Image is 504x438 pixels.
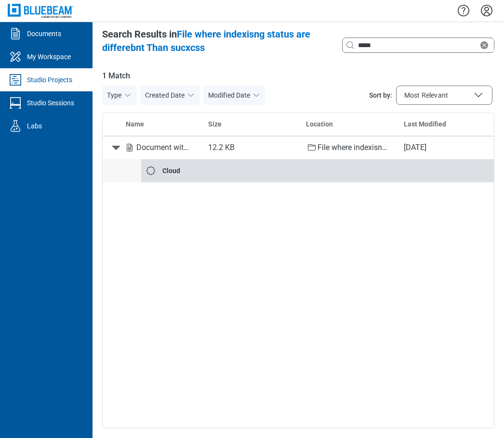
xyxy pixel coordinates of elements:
div: Cloud [141,159,494,182]
button: Type [102,86,136,105]
div: Labs [27,121,42,131]
button: Modified Date [203,86,265,105]
td: 12.2 KB [200,136,298,159]
img: Bluebeam, Inc. [8,4,73,18]
div: Search Results in [102,27,337,54]
svg: Labs [8,118,23,134]
strong: Cloud [162,167,180,175]
div: My Workspace [27,52,71,62]
td: [DATE] [396,136,494,159]
button: Created Date [140,86,199,105]
button: Collapse row [110,142,122,153]
svg: Studio Sessions [8,95,23,111]
svg: folder-icon [306,142,318,153]
svg: Studio Projects [8,72,23,88]
table: bb-data-table [103,113,494,182]
button: Sort by: [396,86,492,105]
div: Clear search [478,39,494,51]
div: File where indexisng status are differebnt Than sucxcss [318,142,388,153]
div: Clear search [342,38,494,53]
div: Studio Projects [27,75,72,85]
button: Settings [479,2,494,19]
div: Studio Sessions [27,98,74,108]
svg: My Workspace [8,49,23,64]
div: Documents [27,29,61,38]
svg: Documents [8,26,23,41]
div: Document with digital signature.pdf [136,142,193,153]
span: File where indexisng status are differebnt Than sucxcss [102,28,310,53]
span: Most Relevant [404,90,448,100]
span: Sort by: [369,90,392,100]
span: 1 Match [102,70,494,82]
svg: File-icon [124,142,135,153]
